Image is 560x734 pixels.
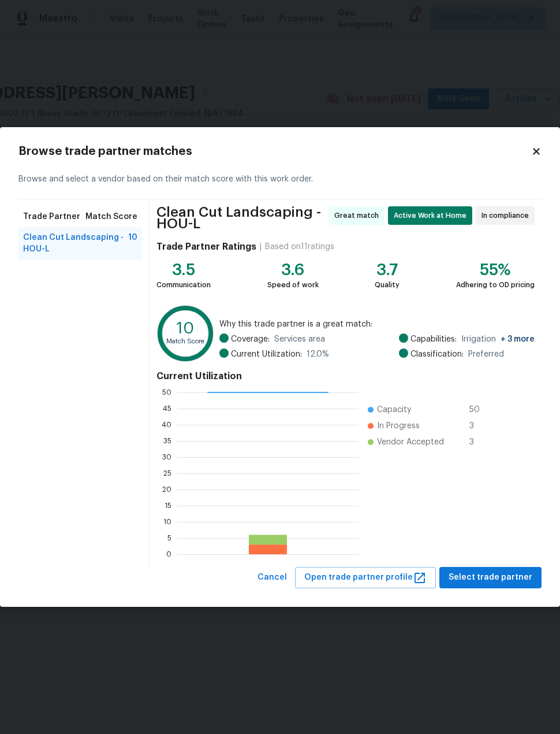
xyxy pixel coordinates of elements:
[163,438,171,444] text: 35
[274,333,325,345] span: Services area
[377,436,444,448] span: Vendor Accepted
[162,421,171,428] text: 40
[267,279,319,291] div: Speed of work
[449,570,532,585] span: Select trade partner
[165,502,171,509] text: 15
[501,335,535,343] span: + 3 more
[231,333,270,345] span: Coverage:
[163,518,171,525] text: 10
[156,241,256,253] h4: Trade Partner Ratings
[456,279,535,291] div: Adhering to OD pricing
[461,333,535,345] span: Irrigation
[265,241,334,253] div: Based on 11 ratings
[167,338,205,344] text: Match Score
[128,232,137,255] span: 10
[304,570,427,585] span: Open trade partner profile
[156,206,325,229] span: Clean Cut Landscaping - HOU-L
[23,232,128,255] span: Clean Cut Landscaping - HOU-L
[166,551,171,558] text: 0
[377,420,420,432] span: In Progress
[481,210,533,221] span: In compliance
[375,279,400,291] div: Quality
[162,486,171,493] text: 20
[162,454,171,461] text: 30
[177,320,195,336] text: 10
[468,349,504,360] span: Preferred
[456,264,535,276] div: 55%
[257,570,287,585] span: Cancel
[18,160,542,199] div: Browse and select a vendor based on their match score with this work order.
[85,211,137,223] span: Match Score
[469,404,488,416] span: 50
[162,389,171,396] text: 50
[439,567,542,588] button: Select trade partner
[256,241,265,253] div: |
[307,349,329,360] span: 12.0 %
[375,264,400,276] div: 3.7
[295,567,436,588] button: Open trade partner profile
[267,264,319,276] div: 3.6
[163,405,171,412] text: 45
[156,264,211,276] div: 3.5
[219,318,535,330] span: Why this trade partner is a great match:
[469,420,488,432] span: 3
[18,146,531,157] h2: Browse trade partner matches
[156,279,211,291] div: Communication
[334,210,383,221] span: Great match
[167,535,171,542] text: 5
[253,567,292,588] button: Cancel
[231,349,302,360] span: Current Utilization:
[410,349,464,360] span: Classification:
[156,370,535,382] h4: Current Utilization
[469,436,488,448] span: 3
[377,404,411,416] span: Capacity
[23,211,80,223] span: Trade Partner
[394,210,471,221] span: Active Work at Home
[163,470,171,477] text: 25
[410,333,457,345] span: Capabilities:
